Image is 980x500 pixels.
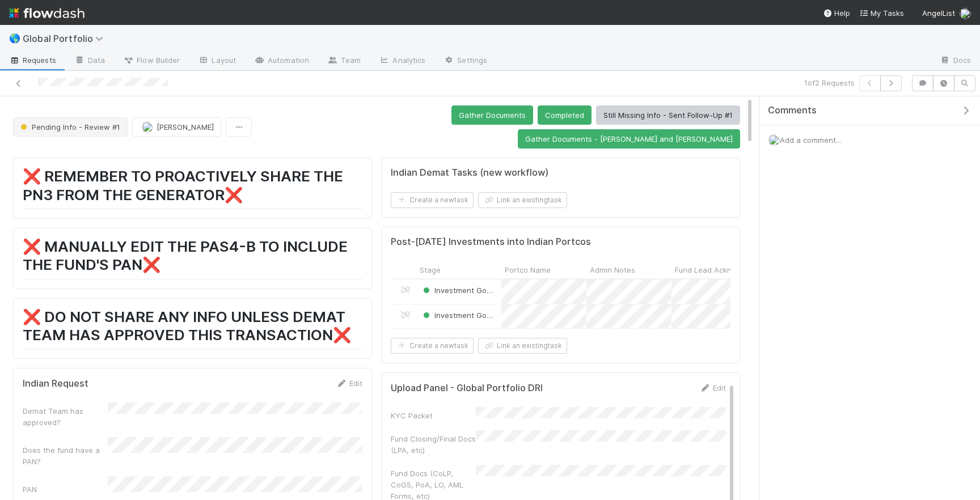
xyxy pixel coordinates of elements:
[9,3,85,23] img: logo-inverted-e16ddd16eac7371096b0.svg
[823,7,850,19] div: Help
[123,54,180,66] span: Flow Builder
[421,311,591,320] span: Investment Good from a Demat Perspective
[391,192,474,208] button: Create a newtask
[23,484,108,495] div: PAN
[9,54,56,66] span: Requests
[189,52,245,70] a: Layout
[780,135,841,145] span: Add a comment...
[675,264,754,276] span: Fund Lead Acknowledgment
[478,338,567,354] button: Link an existingtask
[23,33,109,44] span: Global Portfolio
[596,105,740,125] button: Still Missing Info - Sent Follow-Up #1
[23,238,362,279] h1: ❌ MANUALLY EDIT THE PAS4-B TO INCLUDE THE FUND'S PAN❌
[391,167,548,179] h5: Indian Demat Tasks (new workflow)
[505,264,551,276] span: Portco Name
[434,52,496,70] a: Settings
[768,134,780,146] img: avatar_e0ab5a02-4425-4644-8eca-231d5bcccdf4.png
[132,117,221,137] button: [PERSON_NAME]
[931,52,980,70] a: Docs
[18,122,120,132] span: Pending Info - Review #1
[478,192,567,208] button: Link an existingtask
[768,105,817,116] span: Comments
[157,122,214,132] span: [PERSON_NAME]
[538,105,592,125] button: Completed
[9,33,20,43] span: 🌎
[23,378,88,389] h5: Indian Request
[336,379,362,388] a: Edit
[421,285,496,296] div: Investment Good from a Demat Perspective
[23,308,362,350] h1: ❌ DO NOT SHARE ANY INFO UNLESS DEMAT TEAM HAS APPROVED THIS TRANSACTION❌
[420,264,441,276] span: Stage
[859,9,904,18] span: My Tasks
[421,286,591,295] span: Investment Good from a Demat Perspective
[922,9,955,18] span: AngelList
[699,383,726,392] a: Edit
[451,105,533,125] button: Gather Documents
[804,77,855,88] span: 1 of 2 Requests
[391,236,591,248] h5: Post-[DATE] Investments into Indian Portcos
[114,52,189,70] a: Flow Builder
[391,338,474,354] button: Create a newtask
[960,8,971,19] img: avatar_e0ab5a02-4425-4644-8eca-231d5bcccdf4.png
[23,405,108,428] div: Demat Team has approved?
[23,444,108,467] div: Does the fund have a PAN?
[142,121,153,133] img: avatar_e0ab5a02-4425-4644-8eca-231d5bcccdf4.png
[590,264,635,276] span: Admin Notes
[391,433,476,456] div: Fund Closing/Final Docs (LPA, etc)
[318,52,370,70] a: Team
[65,52,114,70] a: Data
[518,129,740,149] button: Gather Documents - [PERSON_NAME] and [PERSON_NAME]
[391,410,476,421] div: KYC Packet
[859,7,904,19] a: My Tasks
[13,117,128,137] button: Pending Info - Review #1
[245,52,318,70] a: Automation
[421,310,496,321] div: Investment Good from a Demat Perspective
[23,167,362,209] h1: ❌ REMEMBER TO PROACTIVELY SHARE THE PN3 FROM THE GENERATOR❌
[391,383,543,394] h5: Upload Panel - Global Portfolio DRI
[370,52,434,70] a: Analytics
